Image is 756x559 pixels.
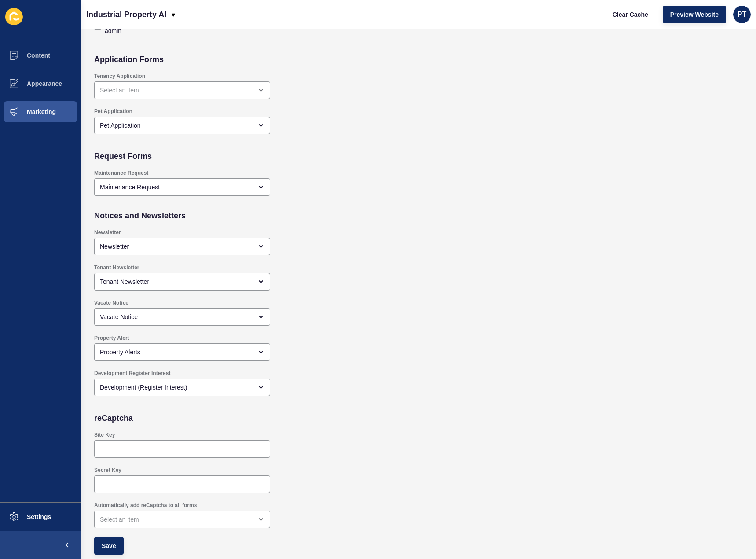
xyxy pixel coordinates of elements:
[94,273,270,291] div: open menu
[605,6,656,23] button: Clear Cache
[94,370,170,377] label: Development Register Interest
[94,343,270,361] div: open menu
[94,335,129,342] label: Property Alert
[94,264,139,271] label: Tenant Newsletter
[86,4,166,26] p: Industrial Property AI
[94,299,128,306] label: Vacate Notice
[94,308,270,326] div: open menu
[94,414,133,423] h2: reCaptcha
[94,108,132,115] label: Pet Application
[94,467,121,474] label: Secret Key
[94,238,270,255] div: open menu
[94,502,197,509] label: Automatically add reCaptcha to all forms
[102,541,116,550] span: Save
[738,10,746,19] span: PT
[94,117,270,134] div: open menu
[613,10,648,19] span: Clear Cache
[94,431,115,438] label: Site Key
[663,6,726,23] button: Preview Website
[94,169,148,177] label: Maintenance Request
[94,211,186,220] h2: Notices and Newsletters
[94,73,145,80] label: Tenancy Application
[94,152,152,161] h2: Request Forms
[94,229,121,236] label: Newsletter
[94,537,124,555] button: Save
[94,81,270,99] div: open menu
[94,55,164,64] h2: Application Forms
[94,511,270,528] div: open menu
[94,178,270,196] div: open menu
[94,379,270,396] div: open menu
[670,10,719,19] span: Preview Website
